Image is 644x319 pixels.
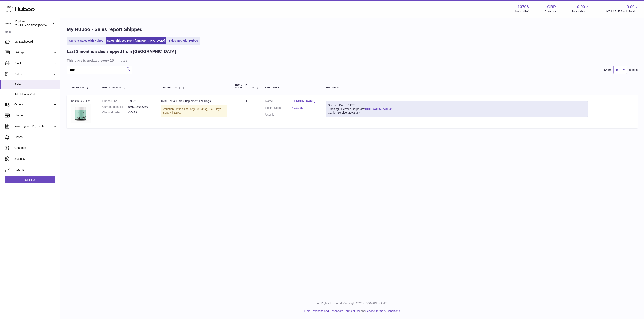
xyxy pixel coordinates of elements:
div: Shipped Date: [DATE] [328,103,586,107]
span: Option 1 = Large (31-45kg) | 40 Days Supply | 120g; [163,107,221,115]
dt: User Id [265,113,292,117]
span: Add Manual Order [14,92,57,96]
div: Puptons [15,19,51,27]
li: and [312,309,400,313]
img: TotalDentalCarePowder120.jpg [71,104,91,123]
a: Log out [5,176,55,183]
dt: Current identifier [102,105,128,109]
div: Currency [545,10,556,13]
span: Order No [71,86,84,89]
div: Tracking [326,86,588,89]
a: Sales Shipped From [GEOGRAPHIC_DATA] [106,37,166,44]
a: NG31 8ET [292,106,318,110]
span: entries [629,68,638,72]
img: hello@puptons.com [5,20,11,26]
dd: P-988187 [128,99,153,103]
a: 0.00 AVAILABLE Stock Total [605,4,639,13]
dd: #36423 [128,111,153,115]
div: 126016020 | [DATE] [71,99,94,103]
div: Carrier Service: 2DAYMP [328,111,586,115]
h2: Last 3 months sales shipped from [GEOGRAPHIC_DATA] [67,49,176,54]
span: AVAILABLE Stock Total [605,10,639,13]
dt: Name [265,99,292,104]
span: Orders [14,103,53,106]
a: Sales Not With Huboo [167,37,199,44]
span: Total sales [572,10,589,13]
dd: 5065015946250 [128,105,153,109]
a: Help [304,309,310,313]
span: My Dashboard [14,40,57,44]
dt: Postal Code [265,106,292,111]
div: Huboo Ref [515,10,529,13]
span: Listings [14,51,53,54]
div: Tracking - Hermes Corporate: [326,101,588,117]
span: Invoicing and Payments [14,124,53,128]
span: 0.00 [627,4,635,10]
a: Website and Dashboard Terms of Use [313,309,361,313]
p: All Rights Reserved. Copyright 2025 - [DOMAIN_NAME] [64,301,641,305]
span: Settings [14,157,57,161]
span: Huboo P no [102,86,118,89]
span: Sales [14,83,57,86]
span: 0.00 [577,4,585,10]
span: Description [161,86,177,89]
span: Sales [14,72,53,76]
dt: Huboo P no [102,99,128,103]
strong: GBP [547,4,556,10]
div: Variation: [161,105,227,117]
span: Channels [14,146,57,150]
div: Customer [265,86,318,89]
span: [EMAIL_ADDRESS][DOMAIN_NAME] [15,24,59,27]
a: Service Terms & Conditions [365,309,400,313]
span: Quantity Sold [235,84,251,89]
div: Total Dental Care Supplement For Dogs [161,99,227,103]
h3: This page is updated every 15 minutes [67,58,637,63]
h1: My Huboo - Sales report Shipped [67,26,638,33]
a: 0.00 Total sales [572,4,589,13]
span: Cases [14,135,57,139]
dt: Channel order [102,111,128,115]
a: Current Sales with Huboo [68,37,105,44]
span: Returns [14,168,57,172]
a: H01HYA0052778052 [365,107,392,111]
label: Show [604,68,611,72]
a: [PERSON_NAME] [292,99,318,103]
strong: 13708 [518,4,529,10]
td: 1 [231,95,261,128]
span: Usage [14,113,57,117]
span: Stock [14,61,53,65]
